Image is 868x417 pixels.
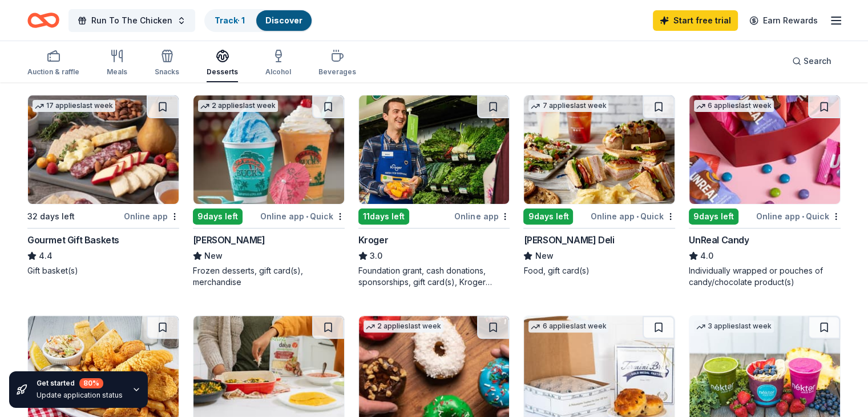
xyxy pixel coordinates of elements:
[358,95,510,288] a: Image for Kroger11days leftOnline appKroger3.0Foundation grant, cash donations, sponsorships, gif...
[636,212,639,221] span: •
[204,249,223,263] span: New
[79,378,103,388] div: 80 %
[370,249,382,263] span: 3.0
[265,15,302,25] a: Discover
[27,7,59,34] a: Home
[193,209,243,224] div: 9 days left
[358,265,510,288] div: Foundation grant, cash donations, sponsorships, gift card(s), Kroger products
[37,391,123,400] div: Update application status
[306,212,308,221] span: •
[193,95,345,288] a: Image for Bahama Buck's2 applieslast week9days leftOnline app•Quick[PERSON_NAME]NewFrozen dessert...
[694,320,774,332] div: 3 applies last week
[37,378,123,388] div: Get started
[27,210,75,223] div: 32 days left
[265,45,291,82] button: Alcohol
[155,67,179,77] div: Snacks
[193,265,345,288] div: Frozen desserts, gift card(s), merchandise
[193,95,344,204] img: Image for Bahama Buck's
[39,249,53,263] span: 4.4
[689,209,738,224] div: 9 days left
[27,233,119,247] div: Gourmet Gift Baskets
[27,95,179,276] a: Image for Gourmet Gift Baskets17 applieslast week32 days leftOnline appGourmet Gift Baskets4.4Gif...
[523,95,675,276] a: Image for McAlister's Deli7 applieslast week9days leftOnline app•Quick[PERSON_NAME] DeliNewFood, ...
[528,320,608,332] div: 6 applies last week
[27,45,79,82] button: Auction & raffle
[28,95,179,204] img: Image for Gourmet Gift Baskets
[204,9,313,32] button: Track· 1Discover
[198,100,278,112] div: 2 applies last week
[523,233,614,247] div: [PERSON_NAME] Deli
[524,95,675,204] img: Image for McAlister's Deli
[27,265,179,276] div: Gift basket(s)
[523,209,573,224] div: 9 days left
[193,233,265,247] div: [PERSON_NAME]
[591,209,675,223] div: Online app Quick
[802,212,804,221] span: •
[523,265,675,276] div: Food, gift card(s)
[124,209,179,223] div: Online app
[783,50,841,73] button: Search
[318,67,356,77] div: Beverages
[359,95,510,204] img: Image for Kroger
[107,67,127,77] div: Meals
[358,209,409,224] div: 11 days left
[454,209,510,223] div: Online app
[756,209,841,223] div: Online app Quick
[155,45,179,82] button: Snacks
[694,100,774,112] div: 6 applies last week
[358,233,389,247] div: Kroger
[364,320,443,332] div: 2 applies last week
[215,15,245,25] a: Track· 1
[260,209,345,223] div: Online app Quick
[107,45,127,82] button: Meals
[318,45,356,82] button: Beverages
[700,249,713,263] span: 4.0
[804,54,831,68] span: Search
[653,10,738,31] a: Start free trial
[207,67,238,77] div: Desserts
[689,265,841,288] div: Individually wrapped or pouches of candy/chocolate product(s)
[742,10,825,31] a: Earn Rewards
[689,95,840,204] img: Image for UnReal Candy
[27,67,79,77] div: Auction & raffle
[91,14,172,27] span: Run To The Chicken
[528,100,608,112] div: 7 applies last week
[535,249,553,263] span: New
[265,67,291,77] div: Alcohol
[689,233,749,247] div: UnReal Candy
[68,9,195,32] button: Run To The Chicken
[689,95,841,288] a: Image for UnReal Candy6 applieslast week9days leftOnline app•QuickUnReal Candy4.0Individually wra...
[33,100,115,112] div: 17 applies last week
[207,45,238,82] button: Desserts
